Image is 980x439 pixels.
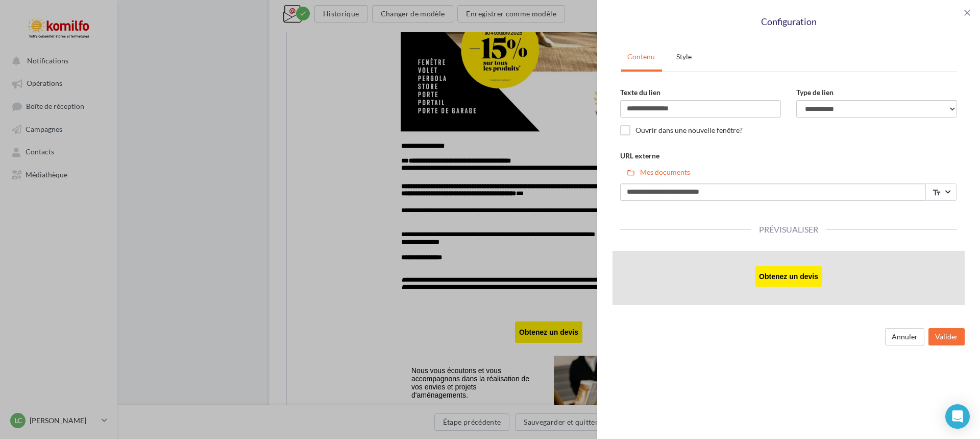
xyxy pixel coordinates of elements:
a: Obtenez un devis [755,272,822,281]
img: Design_sans_titre_1.jpg [114,87,410,384]
label: URL externe [620,151,659,161]
div: Open Intercom Messenger [945,404,970,429]
span: Prévisualiser [751,224,826,234]
button: Mes documents [620,164,697,181]
button: Valider [928,328,965,345]
span: L'email ne s'affiche pas correctement ? [195,8,301,15]
i: text_fields [932,188,941,198]
i: folder_open [627,169,638,177]
a: Contenu [621,44,661,70]
label: Texte du lien [620,87,660,98]
button: Annuler [885,328,924,345]
span: Select box activate [925,183,957,201]
label: Type de lien [796,87,834,98]
label: Ouvrir dans une nouvelle fenêtre? [620,125,743,135]
a: Cliquez-ici [301,8,329,15]
a: Style [664,44,704,70]
u: Cliquez-ici [301,8,329,15]
div: Configuration [605,15,972,29]
span: close [962,8,972,18]
img: Design_sans_titre_40.png [198,26,326,77]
